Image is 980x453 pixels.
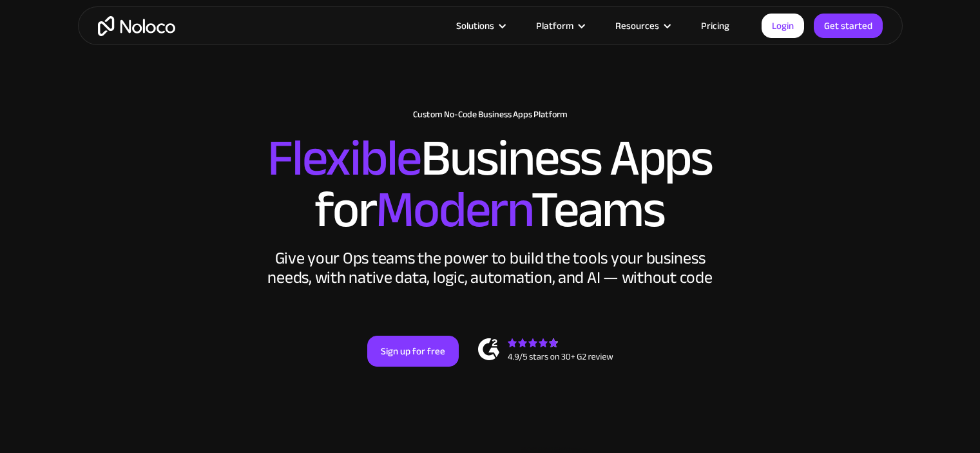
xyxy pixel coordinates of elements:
h2: Business Apps for Teams [91,133,890,236]
a: Pricing [685,17,745,34]
div: Solutions [456,17,494,34]
div: Resources [615,17,659,34]
div: Platform [536,17,573,34]
div: Platform [520,17,599,34]
span: Modern [376,162,531,258]
div: Give your Ops teams the power to build the tools your business needs, with native data, logic, au... [265,249,716,287]
a: Sign up for free [367,336,459,367]
a: home [98,16,175,36]
a: Login [762,14,804,38]
div: Solutions [440,17,520,34]
a: Get started [814,14,883,38]
div: Resources [599,17,685,34]
span: Flexible [267,110,421,206]
h1: Custom No-Code Business Apps Platform [91,110,890,120]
